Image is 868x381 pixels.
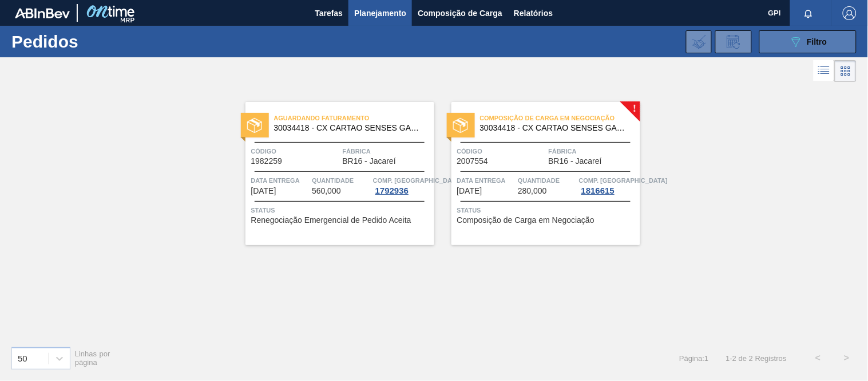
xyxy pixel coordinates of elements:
span: Código [251,146,340,157]
span: Composição de Carga em Negociação [457,216,594,225]
span: 30034418 - CX CARTAO SENSES GARMINO 269ML LN C6 [274,124,425,132]
a: !statusComposição de Carga em Negociação30034418 - CX CARTAO SENSES GARMINO 269ML LN C6Código2007... [434,102,640,245]
span: Quantidade [312,175,370,186]
h1: Pedidos [11,35,176,48]
span: Renegociação Emergencial de Pedido Aceita [251,216,411,225]
span: 30034418 - CX CARTAO SENSES GARMINO 269ML LN C6 [480,124,631,132]
span: Tarefas [315,6,343,20]
span: Planejamento [354,6,406,20]
span: Quantidade [518,175,576,186]
span: Composição de Carga em Negociação [480,112,640,124]
span: 01/09/2025 [251,187,276,195]
span: 280,000 [518,187,547,195]
span: Linhas por página [75,349,110,367]
div: Visão em Cards [835,60,857,82]
img: status [453,118,468,133]
button: Notificações [790,5,827,21]
span: Fábrica [343,146,431,157]
span: 1 - 2 de 2 Registros [726,354,787,363]
span: Composição de Carga [418,6,502,20]
span: Filtro [807,37,827,46]
span: 560,000 [312,187,341,195]
img: TNhmsLtSVTkK8tSr43FrP2fwEKptu5GPRR3wAAAABJRU5ErkJggg== [15,8,70,18]
div: 1792936 [373,186,411,195]
span: Comp. Carga [373,175,462,186]
span: BR16 - Jacareí [549,157,602,166]
a: Comp. [GEOGRAPHIC_DATA]1816615 [579,175,637,195]
span: Fábrica [549,146,637,157]
a: Comp. [GEOGRAPHIC_DATA]1792936 [373,175,431,195]
span: Data entrega [251,175,310,186]
span: Aguardando Faturamento [274,112,434,124]
span: 06/10/2025 [457,187,482,195]
span: Status [251,205,431,216]
span: 2007554 [457,157,489,166]
span: Código [457,146,546,157]
div: Visão em Lista [814,60,835,82]
div: Importar Negociações dos Pedidos [686,30,712,53]
span: Data entrega [457,175,516,186]
img: status [247,118,262,133]
button: > [833,344,861,372]
a: statusAguardando Faturamento30034418 - CX CARTAO SENSES GARMINO 269ML LN C6Código1982259FábricaBR... [228,102,434,245]
button: Filtro [759,30,857,53]
span: Comp. Carga [579,175,668,186]
div: 50 [18,353,27,363]
img: Logout [843,6,857,20]
span: Página : 1 [679,354,708,363]
span: Relatórios [514,6,553,20]
span: Status [457,205,637,216]
div: Solicitação de Revisão de Pedidos [715,30,752,53]
div: 1816615 [579,186,617,195]
button: < [804,344,833,372]
span: 1982259 [251,157,283,166]
span: BR16 - Jacareí [343,157,396,166]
